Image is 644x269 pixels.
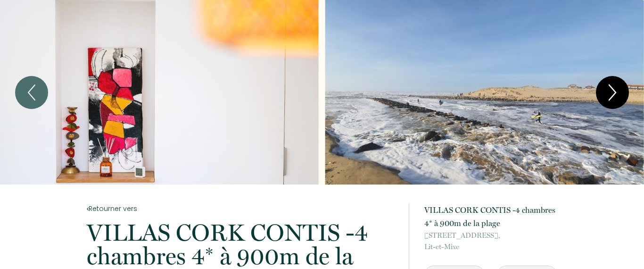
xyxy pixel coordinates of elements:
button: Next [596,76,629,109]
button: Previous [15,76,48,109]
p: VILLAS CORK CONTIS -4 chambres 4* à 900m de la plage [424,203,557,230]
p: Lit-et-Mixe [424,230,557,252]
a: Retourner vers [87,203,396,214]
span: [STREET_ADDRESS], [424,230,557,241]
